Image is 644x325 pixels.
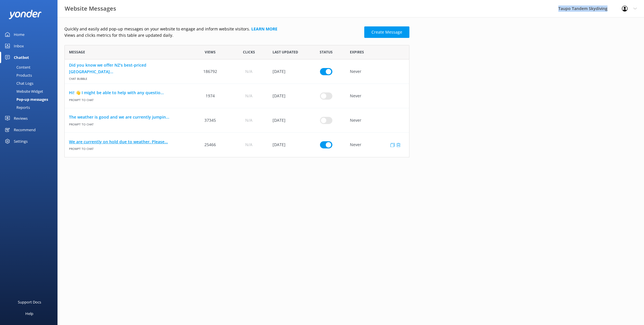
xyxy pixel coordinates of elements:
[3,95,57,103] a: Pop-up messages
[245,93,252,99] span: N/A
[69,139,187,145] a: We are currently on hold due to weather. Please...
[64,59,409,157] div: grid
[69,96,187,102] span: Prompt to Chat
[18,296,41,308] div: Support Docs
[14,52,29,63] div: Chatbot
[64,133,409,157] div: row
[25,308,33,319] div: Help
[69,62,187,75] a: Did you know we offer NZ's best-priced [GEOGRAPHIC_DATA]...
[3,71,32,79] div: Products
[69,90,187,96] a: Hi! 👋 I might be able to help with any questio...
[191,108,229,133] div: 37345
[205,49,216,55] span: Views
[3,103,30,111] div: Reports
[273,49,298,55] span: Last updated
[64,84,409,108] div: row
[69,114,187,120] a: The weather is good and we are currently jumpin...
[64,108,409,133] div: row
[346,133,409,157] div: Never
[346,108,409,133] div: Never
[243,49,255,55] span: Clicks
[346,84,409,108] div: Never
[364,26,409,38] a: Create Message
[3,87,57,95] a: Website Widget
[69,145,187,151] span: Prompt to Chat
[3,79,33,87] div: Chat Logs
[3,71,57,79] a: Products
[251,26,277,32] a: Learn more
[69,120,187,126] span: Prompt to Chat
[191,84,229,108] div: 1974
[350,49,364,55] span: Expires
[245,142,252,148] span: N/A
[69,49,85,55] span: Message
[14,113,28,124] div: Reviews
[14,29,24,40] div: Home
[3,79,57,87] a: Chat Logs
[245,117,252,123] span: N/A
[14,40,24,52] div: Inbox
[268,133,307,157] div: 13 Sep 2025
[191,59,229,84] div: 186792
[3,103,57,111] a: Reports
[245,68,252,75] span: N/A
[64,59,409,84] div: row
[65,4,116,13] h3: Website Messages
[14,124,36,136] div: Recommend
[69,75,187,81] span: Chat bubble
[268,108,307,133] div: 10 Sep 2025
[64,32,361,38] p: Views and clicks metrics for this table are updated daily.
[3,95,48,103] div: Pop-up messages
[3,87,43,95] div: Website Widget
[346,59,409,84] div: Never
[14,136,28,147] div: Settings
[268,84,307,108] div: 07 May 2025
[268,59,307,84] div: 30 Jan 2025
[9,10,42,19] img: yonder-white-logo.png
[320,49,333,55] span: Status
[191,133,229,157] div: 25466
[64,26,361,32] p: Quickly and easily add pop-up messages on your website to engage and inform website visitors.
[3,63,57,71] a: Content
[3,63,30,71] div: Content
